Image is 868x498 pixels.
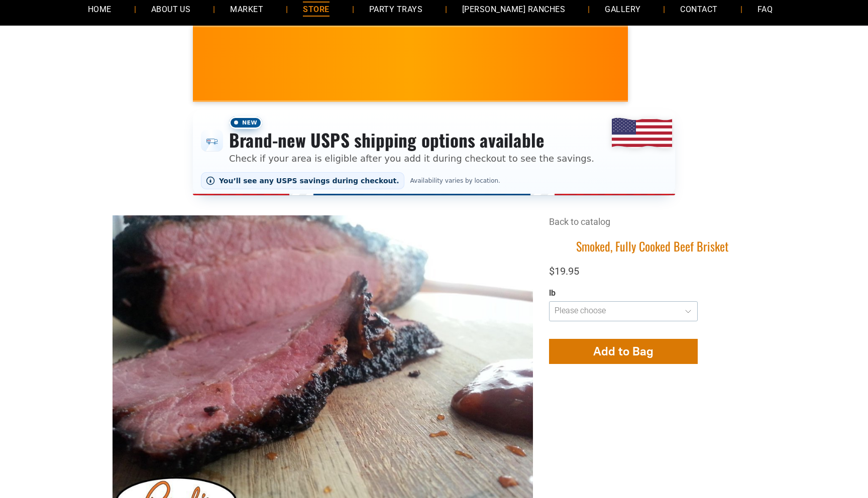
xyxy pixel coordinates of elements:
span: You’ll see any USPS savings during checkout. [219,177,399,185]
span: New [229,116,262,129]
span: Availability varies by location. [408,177,502,184]
div: Shipping options announcement [193,110,675,195]
h1: Smoked, Fully Cooked Beef Brisket [549,238,755,254]
a: Back to catalog [549,216,610,227]
span: Add to Bag [593,344,654,358]
span: $19.95 [549,265,579,277]
h3: Brand-new USPS shipping options available [229,129,594,151]
div: lb [549,288,698,299]
div: Breadcrumbs [549,215,755,238]
span: [PERSON_NAME] MARKET [530,71,728,87]
button: Add to Bag [549,339,698,364]
p: Check if your area is eligible after you add it during checkout to see the savings. [229,152,594,165]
